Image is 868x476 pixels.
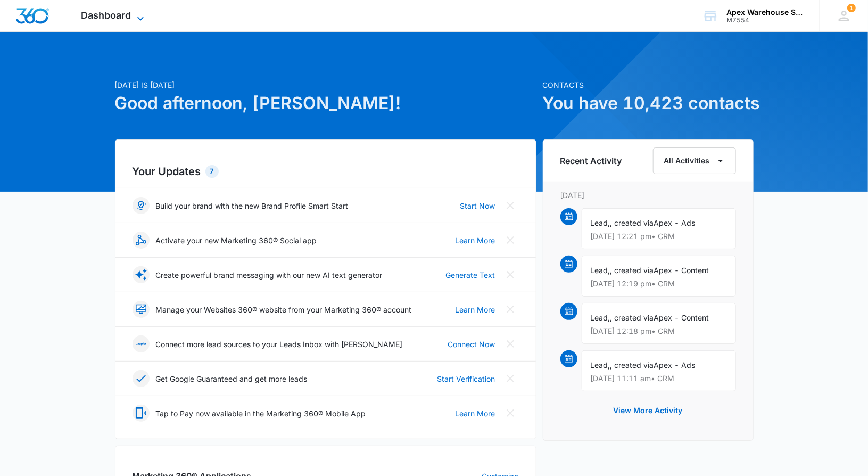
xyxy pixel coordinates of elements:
div: account name [726,8,804,17]
button: All Activities [653,147,736,174]
p: Build your brand with the new Brand Profile Smart Start [156,200,349,211]
a: Connect Now [448,339,495,350]
p: [DATE] 11:11 am • CRM [591,375,727,382]
a: Start Now [460,200,495,211]
p: [DATE] 12:18 pm • CRM [591,327,727,335]
span: Lead, [591,266,610,275]
span: Apex - Ads [654,360,696,370]
h6: Recent Activity [560,154,622,167]
p: Get Google Guaranteed and get more leads [156,373,308,384]
a: Generate Text [446,269,495,281]
div: account id [726,17,804,24]
button: Close [502,370,519,387]
button: Close [502,301,519,318]
p: [DATE] 12:21 pm • CRM [591,233,727,240]
a: Learn More [456,304,495,315]
div: notifications count [847,4,856,12]
span: Apex - Ads [654,218,696,227]
span: 1 [847,4,856,12]
span: , created via [610,218,654,227]
a: Learn More [456,235,495,246]
a: Learn More [456,408,495,419]
button: Close [502,335,519,352]
p: [DATE] 12:19 pm • CRM [591,280,727,288]
button: Close [502,232,519,249]
p: Activate your new Marketing 360® Social app [156,235,317,246]
span: Dashboard [81,10,131,21]
h1: You have 10,423 contacts [543,91,754,116]
p: Connect more lead sources to your Leads Inbox with [PERSON_NAME] [156,339,403,350]
p: Create powerful brand messaging with our new AI text generator [156,269,383,281]
span: Apex - Content [654,313,709,322]
button: View More Activity [603,398,693,423]
button: Close [502,266,519,283]
a: Start Verification [437,373,495,384]
p: Manage your Websites 360® website from your Marketing 360® account [156,304,412,315]
span: Apex - Content [654,266,709,275]
button: Close [502,405,519,422]
div: 7 [205,165,219,178]
p: Contacts [543,79,754,91]
p: [DATE] is [DATE] [115,79,536,91]
span: Lead, [591,313,610,322]
span: Lead, [591,218,610,227]
p: [DATE] [560,190,736,201]
h1: Good afternoon, [PERSON_NAME]! [115,91,536,116]
span: , created via [610,360,654,370]
span: , created via [610,313,654,322]
h2: Your Updates [133,163,519,179]
span: , created via [610,266,654,275]
span: Lead, [591,360,610,370]
p: Tap to Pay now available in the Marketing 360® Mobile App [156,408,366,419]
button: Close [502,197,519,214]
